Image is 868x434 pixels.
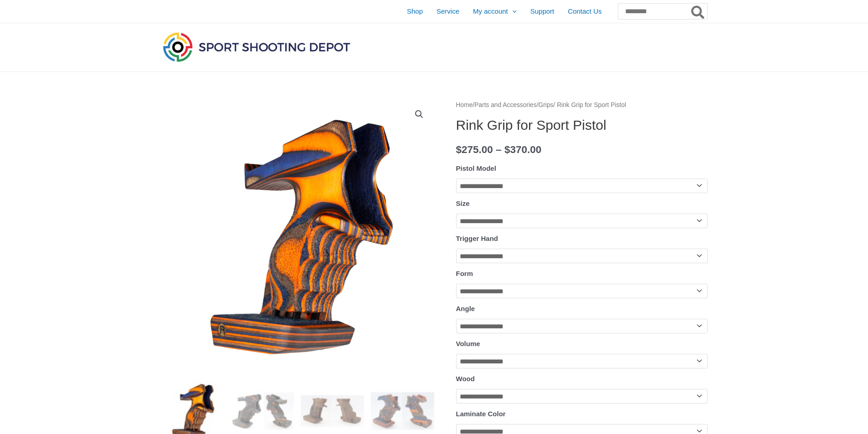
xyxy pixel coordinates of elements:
span: – [496,144,502,155]
label: Trigger Hand [456,235,498,242]
h1: Rink Grip for Sport Pistol [456,117,708,133]
a: Parts and Accessories [474,102,537,108]
label: Form [456,270,473,277]
a: Grips [539,102,554,108]
img: Sport Shooting Depot [161,30,352,64]
img: Rink Grip for Sport Pistol [161,99,434,373]
bdi: 370.00 [504,144,541,155]
a: Home [456,102,473,108]
label: Wood [456,375,475,383]
label: Angle [456,305,475,312]
label: Laminate Color [456,410,506,418]
a: View full-screen image gallery [411,106,427,123]
nav: Breadcrumb [456,99,708,111]
button: Search [689,4,707,19]
bdi: 275.00 [456,144,493,155]
label: Volume [456,340,480,347]
span: $ [504,144,510,155]
span: $ [456,144,462,155]
label: Size [456,199,470,207]
label: Pistol Model [456,164,496,172]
